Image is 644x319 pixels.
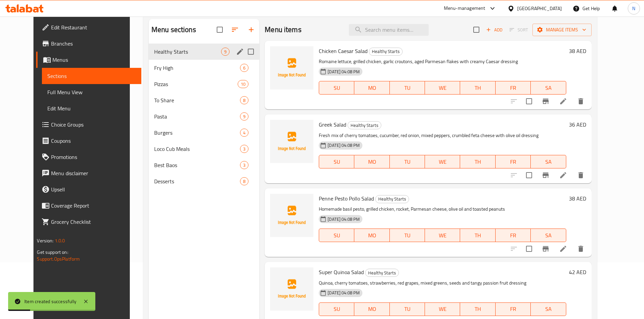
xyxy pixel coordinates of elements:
span: Choice Groups [51,121,136,129]
span: WE [428,157,457,167]
span: [DATE] 04:08 PM [325,69,362,75]
div: Healthy Starts [369,48,403,56]
div: Loco Cub Meals [154,145,240,153]
a: Edit menu item [559,97,567,105]
h6: 38 AED [569,46,586,56]
div: Pizzas [154,80,238,88]
span: TU [392,231,422,240]
span: Desserts [154,177,240,185]
span: Add item [483,25,505,35]
div: Healthy Starts [365,269,399,277]
button: TH [460,155,495,168]
a: Upsell [36,181,141,197]
div: items [240,161,248,169]
span: Full Menu View [47,88,136,96]
button: TH [460,81,495,95]
div: Desserts8 [149,173,259,189]
div: items [240,112,248,121]
span: TH [463,157,493,167]
button: delete [573,93,589,109]
span: Pasta [154,112,240,121]
span: Select all sections [213,23,227,37]
span: To Share [154,96,240,104]
span: N [632,5,635,12]
div: Healthy Starts [375,195,409,203]
span: MO [357,83,387,93]
span: WE [428,231,457,240]
span: Promotions [51,153,136,161]
a: Menu disclaimer [36,165,141,181]
span: Upsell [51,185,136,193]
span: WE [428,304,457,314]
span: Fry High [154,64,240,72]
button: SA [531,155,566,168]
a: Edit Menu [42,100,141,116]
button: MO [354,81,389,95]
button: TU [390,302,425,316]
span: Select section [469,23,483,37]
span: SA [533,83,563,93]
p: Romaine lettuce, grilled chicken, garlic croutons, aged Parmesan flakes with creamy Caesar dressing [319,57,566,66]
div: Burgers [154,129,240,137]
a: Full Menu View [42,84,141,100]
span: Manage items [538,26,586,34]
a: Edit menu item [559,245,567,253]
div: Pasta9 [149,108,259,125]
div: Fry High6 [149,60,259,76]
button: TU [390,81,425,95]
button: FR [496,229,531,242]
span: Healthy Starts [365,269,399,277]
span: FR [498,231,528,240]
button: FR [496,81,531,95]
button: Branch-specific-item [538,241,554,257]
button: TH [460,302,495,316]
p: Fresh mix of cherry tomatoes, cucumber, red onion, mixed peppers, crumbled feta cheese with olive... [319,131,566,140]
span: 10 [238,81,248,87]
img: Penne Pesto Pollo Salad [270,194,313,237]
span: Branches [51,39,136,48]
a: Menus [36,52,141,68]
button: TU [390,155,425,168]
span: Select to update [522,242,536,256]
div: [GEOGRAPHIC_DATA] [517,5,562,12]
span: Edit Restaurant [51,23,136,31]
div: Loco Cub Meals3 [149,141,259,157]
span: Edit Menu [47,104,136,112]
div: Pizzas10 [149,76,259,92]
span: TU [392,83,422,93]
img: Greek Salad [270,120,313,163]
a: Choice Groups [36,116,141,133]
span: Version: [37,236,53,245]
span: Best Baos [154,161,240,169]
span: Healthy Starts [154,48,221,56]
button: SU [319,302,354,316]
div: Healthy Starts9edit [149,44,259,60]
div: items [240,177,248,185]
div: Item created successfully [24,298,76,305]
h6: 36 AED [569,120,586,129]
button: Branch-specific-item [538,167,554,183]
span: SU [322,157,352,167]
span: [DATE] 04:08 PM [325,216,362,222]
span: TU [392,304,422,314]
span: Healthy Starts [376,195,409,203]
div: items [240,64,248,72]
a: Edit Restaurant [36,19,141,35]
span: Grocery Checklist [51,218,136,226]
div: items [240,129,248,137]
div: items [240,96,248,104]
nav: Menu sections [149,41,259,192]
button: edit [235,47,245,57]
span: FR [498,157,528,167]
a: Coverage Report [36,197,141,214]
span: 1.0.0 [55,236,65,245]
p: Quinoa, cherry tomatoes, strawberries, red grapes, mixed greens, seeds and tangy passion fruit dr... [319,279,566,287]
span: TH [463,304,493,314]
button: WE [425,155,460,168]
span: Get support on: [37,248,68,257]
a: Edit menu item [559,171,567,179]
